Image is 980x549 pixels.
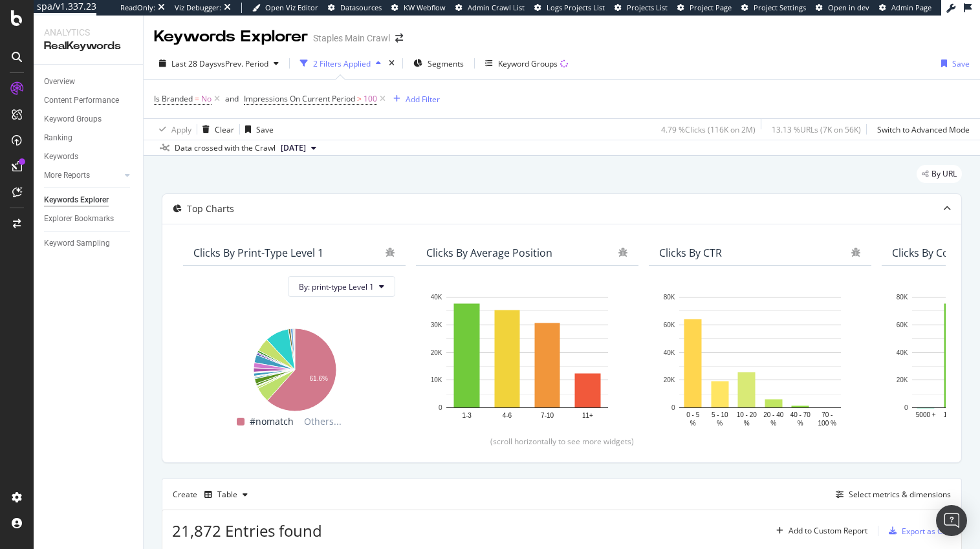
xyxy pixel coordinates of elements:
[690,420,696,427] text: %
[408,53,469,74] button: Segments
[916,411,936,418] text: 5000 +
[582,412,593,419] text: 11+
[902,526,952,537] div: Export as CSV
[299,414,347,429] span: Others...
[44,169,90,182] div: More Reports
[44,150,78,164] div: Keywords
[615,3,668,13] a: Projects List
[426,246,552,259] div: Clicks By Average Position
[386,57,397,70] div: times
[659,290,861,429] div: A chart.
[225,92,239,105] button: and
[385,248,395,257] div: bug
[44,113,134,126] a: Keyword Groups
[897,377,908,384] text: 20K
[872,119,970,140] button: Switch to Advanced Mode
[944,411,962,418] text: 1000 -
[195,93,199,104] span: =
[44,113,102,126] div: Keyword Groups
[818,420,836,427] text: 100 %
[772,124,861,135] div: 13.13 % URLs ( 7K on 56K )
[44,94,119,107] div: Content Performance
[44,39,133,54] div: RealKeywords
[357,93,362,104] span: >
[193,321,395,414] svg: A chart.
[250,414,294,429] span: #nomatch
[44,237,110,250] div: Keyword Sampling
[281,142,306,154] span: 2025 Sep. 5th
[741,3,806,13] a: Project Settings
[172,520,322,541] span: 21,872 Entries found
[431,294,442,301] text: 40K
[44,212,114,226] div: Explorer Bookmarks
[44,131,134,145] a: Ranking
[737,411,757,418] text: 10 - 20
[44,237,134,250] a: Keyword Sampling
[426,290,628,429] svg: A chart.
[712,411,728,418] text: 5 - 10
[173,484,253,505] div: Create
[849,489,951,500] div: Select metrics & dimensions
[276,140,321,156] button: [DATE]
[217,491,237,499] div: Table
[627,3,668,12] span: Projects List
[498,58,558,69] div: Keyword Groups
[664,349,675,356] text: 40K
[480,53,573,74] button: Keyword Groups
[44,193,109,207] div: Keywords Explorer
[201,90,212,108] span: No
[175,3,221,13] div: Viz Debugger:
[154,93,193,104] span: Is Branded
[717,420,723,427] text: %
[310,376,328,383] text: 61.6%
[790,411,811,418] text: 40 - 70
[295,53,386,74] button: 2 Filters Applied
[431,377,442,384] text: 10K
[44,75,75,89] div: Overview
[822,411,833,418] text: 70 -
[897,321,908,328] text: 60K
[299,281,374,292] span: By: print-type Level 1
[120,3,155,13] div: ReadOnly:
[391,3,446,13] a: KW Webflow
[503,412,512,419] text: 4-6
[661,124,756,135] div: 4.79 % Clicks ( 116K on 2M )
[891,3,931,12] span: Admin Page
[44,26,133,39] div: Analytics
[406,94,440,105] div: Add Filter
[904,404,908,411] text: 0
[187,202,234,215] div: Top Charts
[178,436,946,447] div: (scroll horizontally to see more widgets)
[44,131,72,145] div: Ranking
[313,32,390,45] div: Staples Main Crawl
[215,124,234,135] div: Clear
[288,276,395,297] button: By: print-type Level 1
[744,420,750,427] text: %
[328,3,382,13] a: Datasources
[664,321,675,328] text: 60K
[171,124,191,135] div: Apply
[225,93,239,104] div: and
[754,3,806,12] span: Project Settings
[252,3,318,13] a: Open Viz Editor
[462,412,472,419] text: 1-3
[44,150,134,164] a: Keywords
[428,58,464,69] span: Segments
[439,404,442,411] text: 0
[952,58,970,69] div: Save
[175,142,276,154] div: Data crossed with the Crawl
[763,411,784,418] text: 20 - 40
[690,3,732,12] span: Project Page
[789,527,867,535] div: Add to Custom Report
[931,170,957,178] span: By URL
[44,193,134,207] a: Keywords Explorer
[431,349,442,356] text: 20K
[686,411,699,418] text: 0 - 5
[671,404,675,411] text: 0
[828,3,869,12] span: Open in dev
[431,321,442,328] text: 30K
[936,53,970,74] button: Save
[851,248,861,257] div: bug
[199,484,253,505] button: Table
